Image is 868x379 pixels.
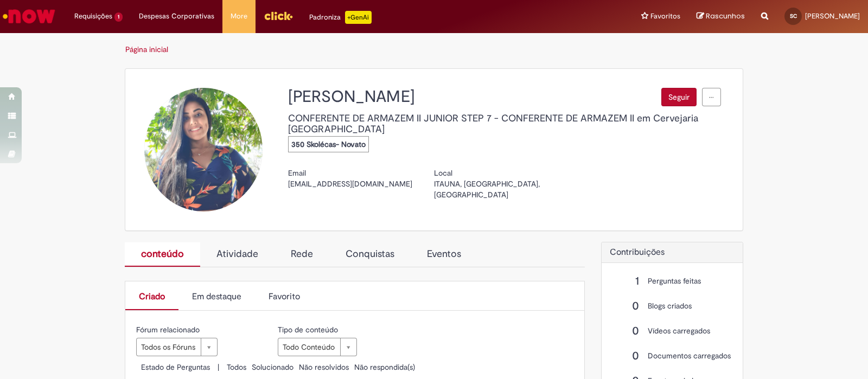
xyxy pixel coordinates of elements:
label: Fórum relacionado [136,324,200,335]
span: actions-menu [709,92,714,102]
a: Não respondida(s) [349,362,415,372]
span: Documentos carregados [639,349,731,363]
span: Perguntas feitas [639,274,701,288]
div: Rede [275,242,329,267]
a: Solucionado [246,362,293,372]
img: click_logo_yellow_360x200.png [264,8,293,24]
span: Favoritos [650,11,680,22]
a: Todos [221,362,246,372]
span: ITAUNA, [GEOGRAPHIC_DATA], [GEOGRAPHIC_DATA] [434,179,540,200]
span: - Novato [336,139,366,149]
p: +GenAi [345,11,372,24]
span: em [637,112,650,125]
span: Despesas Corporativas [139,11,214,22]
a: Página inicial [125,44,168,54]
span: Rascunhos [706,11,745,21]
span: 0 [612,299,639,313]
span: Vídeos carregados [639,324,710,338]
span: [PERSON_NAME] [288,88,415,106]
span: | [212,362,219,372]
button: Menu do perfil [702,88,721,106]
span: 0 [612,349,639,363]
span: 1 [612,274,639,288]
div: Conquistas [329,242,411,267]
span: CONFERENTE DE ARMAZEM II JUNIOR STEP 7 - CONFERENTE DE ARMAZEM II [288,112,634,125]
a: Todo Conteúdo [278,338,357,356]
div: Atividade [200,242,275,267]
span: Cervejaria [GEOGRAPHIC_DATA] [288,112,698,136]
a: Todos os Fóruns [136,338,218,356]
div: Criado [125,282,178,310]
span: [PERSON_NAME] [805,11,860,21]
a: Rascunhos [697,11,745,22]
span: Email [288,168,306,178]
span: Todos os Fóruns [141,338,195,356]
div: Em destaque [178,282,255,309]
span: More [231,11,247,22]
span: Requisições [74,11,112,22]
a: Não resolvidos [293,362,349,372]
h4: Contribuições [610,248,735,258]
span: SC [790,12,797,20]
label: Tipo de conteúdo [278,324,338,335]
span: 1 [114,12,123,22]
div: conteúdo [125,242,200,267]
span: Estado de Perguntas [136,362,210,372]
div: Padroniza [309,11,372,24]
span: Local [434,168,452,178]
button: Seguir [661,88,697,106]
div: Favorito [255,282,314,309]
span: Blogs criados [639,299,692,313]
img: ServiceNow [1,5,57,27]
div: Eventos [411,242,477,267]
span: [EMAIL_ADDRESS][DOMAIN_NAME] [288,179,412,189]
span: 350 Skolécas [288,136,369,152]
span: 0 [612,324,639,338]
span: Todo Conteúdo [283,338,335,356]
